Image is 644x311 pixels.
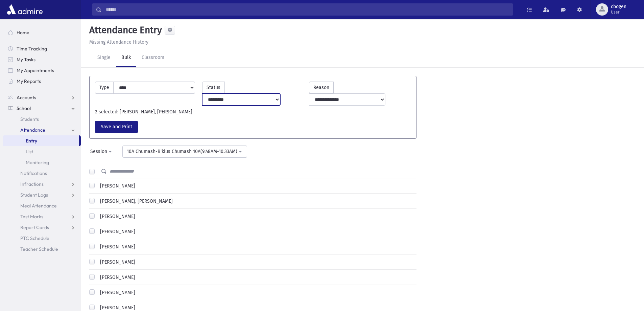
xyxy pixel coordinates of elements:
[17,29,29,36] span: Home
[3,27,81,38] a: Home
[95,121,138,133] button: Save and Print
[611,9,626,15] span: User
[122,146,247,158] button: 10A Chumash-B'kius Chumash 10A(9:48AM-10:33AM)
[97,198,173,205] label: [PERSON_NAME], [PERSON_NAME]
[3,54,81,65] a: My Tasks
[86,146,117,158] button: Session
[17,94,36,101] span: Accounts
[3,157,81,168] a: Monitoring
[97,228,135,235] label: [PERSON_NAME]
[3,114,81,125] a: Students
[3,135,79,146] a: Entry
[97,289,135,296] label: [PERSON_NAME]
[3,76,81,87] a: My Reports
[127,148,237,155] div: 10A Chumash-B'kius Chumash 10A(9:48AM-10:33AM)
[26,149,33,155] span: List
[3,244,81,254] a: Teacher Schedule
[17,46,47,52] span: Time Tracking
[17,105,31,111] span: School
[92,108,414,115] div: 2 selected: [PERSON_NAME], [PERSON_NAME]
[3,211,81,222] a: Test Marks
[87,24,162,36] h5: Attendance Entry
[3,65,81,76] a: My Appointments
[3,200,81,211] a: Meal Attendance
[90,148,107,155] div: Session
[5,3,44,16] img: AdmirePro
[97,213,135,220] label: [PERSON_NAME]
[3,92,81,103] a: Accounts
[26,159,49,165] span: Monitoring
[20,127,45,133] span: Attendance
[20,214,43,220] span: Test Marks
[92,48,116,67] a: Single
[20,246,58,252] span: Teacher Schedule
[3,233,81,244] a: PTC Schedule
[3,179,81,190] a: Infractions
[3,222,81,233] a: Report Cards
[309,82,334,93] label: Reason
[20,235,49,241] span: PTC Schedule
[20,192,48,198] span: Student Logs
[116,48,136,67] a: Bulk
[97,243,135,250] label: [PERSON_NAME]
[3,43,81,54] a: Time Tracking
[17,67,54,73] span: My Appointments
[97,259,135,266] label: [PERSON_NAME]
[20,170,47,176] span: Notifications
[3,168,81,179] a: Notifications
[611,4,626,9] span: cbogen
[87,39,148,45] a: Missing Attendance History
[3,125,81,135] a: Attendance
[17,78,41,84] span: My Reports
[26,138,37,144] span: Entry
[20,203,57,209] span: Meal Attendance
[20,224,49,230] span: Report Cards
[17,57,35,63] span: My Tasks
[95,82,114,94] label: Type
[20,116,39,122] span: Students
[102,3,513,16] input: Search
[97,182,135,190] label: [PERSON_NAME]
[3,146,81,157] a: List
[202,82,225,93] label: Status
[20,181,44,187] span: Infractions
[89,39,148,45] u: Missing Attendance History
[136,48,170,67] a: Classroom
[3,190,81,200] a: Student Logs
[97,274,135,281] label: [PERSON_NAME]
[3,103,81,114] a: School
